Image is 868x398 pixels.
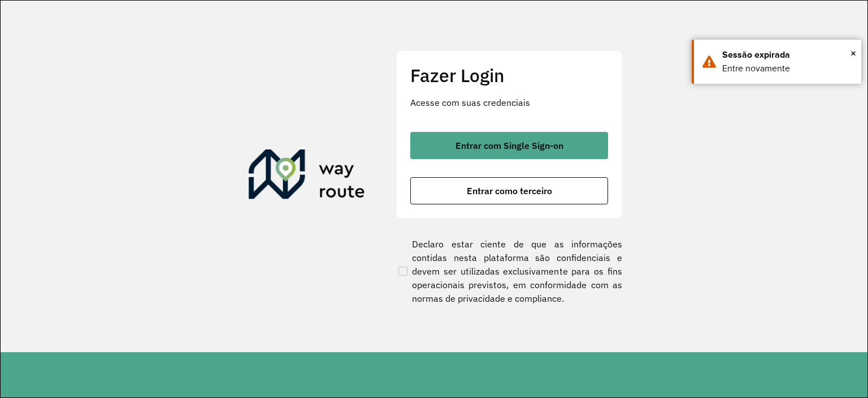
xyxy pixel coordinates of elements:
button: button [410,132,608,159]
span: Entrar como terceiro [467,186,552,195]
button: button [410,177,608,204]
span: Entrar com Single Sign-on [455,141,563,150]
img: Roteirizador AmbevTech [249,149,365,204]
div: Entre novamente [722,62,853,75]
h2: Fazer Login [410,65,608,86]
p: Acesse com suas credenciais [410,96,608,109]
div: Sessão expirada [722,48,853,62]
span: × [850,45,856,62]
label: Declaro estar ciente de que as informações contidas nesta plataforma são confidenciais e devem se... [396,237,622,305]
button: Close [850,45,856,62]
